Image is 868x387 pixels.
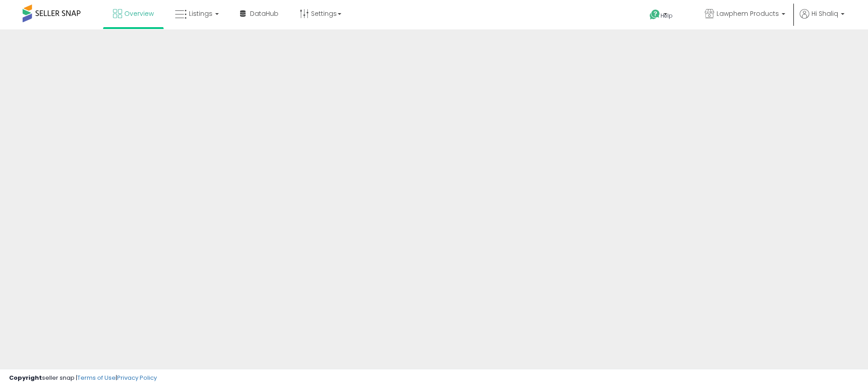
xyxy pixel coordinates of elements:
span: Overview [124,9,154,18]
i: Get Help [649,9,660,20]
a: Help [642,2,690,29]
span: Help [660,12,673,19]
span: Lawphem Products [717,9,779,18]
span: Hi Shaliq [811,9,838,18]
a: Hi Shaliq [800,9,844,29]
span: Listings [189,9,212,18]
a: Privacy Policy [117,373,157,382]
div: seller snap | | [9,374,157,382]
a: Terms of Use [77,373,116,382]
span: DataHub [250,9,278,18]
strong: Copyright [9,373,42,382]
